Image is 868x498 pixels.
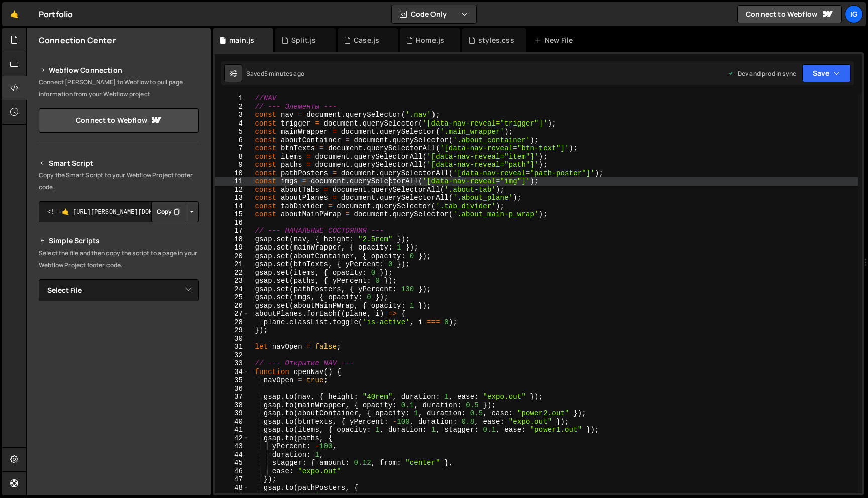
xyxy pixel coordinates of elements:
[215,385,249,393] div: 36
[215,401,249,410] div: 38
[728,69,796,78] div: Dev and prod in sync
[215,376,249,385] div: 35
[151,201,185,222] button: Copy
[215,326,249,335] div: 29
[215,144,249,153] div: 7
[215,128,249,136] div: 5
[534,35,577,45] div: New File
[478,35,514,45] div: styles.css
[215,368,249,377] div: 34
[215,227,249,235] div: 17
[215,359,249,368] div: 33
[215,153,249,161] div: 8
[215,409,249,418] div: 39
[215,219,249,227] div: 16
[215,293,249,302] div: 25
[215,243,249,252] div: 19
[215,351,249,360] div: 32
[39,157,199,169] h2: Smart Script
[215,277,249,285] div: 23
[39,201,199,222] textarea: <!--🤙 [URL][PERSON_NAME][DOMAIN_NAME]> <script>document.addEventListener("DOMContentLoaded", func...
[264,69,304,78] div: 5 minutes ago
[215,177,249,186] div: 11
[39,8,73,20] div: Portfolio
[215,161,249,169] div: 9
[845,5,863,23] a: Ig
[39,35,116,46] h2: Connection Center
[215,302,249,310] div: 26
[215,235,249,244] div: 18
[246,69,304,78] div: Saved
[215,252,249,261] div: 20
[215,459,249,467] div: 45
[215,393,249,401] div: 37
[215,94,249,103] div: 1
[39,169,199,193] p: Copy the Smart Script to your Webflow Project footer code.
[215,426,249,434] div: 41
[39,64,199,76] h2: Webflow Connection
[215,418,249,426] div: 40
[354,35,379,45] div: Case.js
[802,64,851,82] button: Save
[737,5,842,23] a: Connect to Webflow
[392,5,476,23] button: Code Only
[215,484,249,492] div: 48
[291,35,316,45] div: Split.js
[151,201,199,222] div: Button group with nested dropdown
[215,310,249,318] div: 27
[215,103,249,111] div: 2
[215,136,249,145] div: 6
[215,475,249,484] div: 47
[215,269,249,277] div: 22
[39,235,199,247] h2: Simple Scripts
[215,451,249,459] div: 44
[215,169,249,178] div: 10
[215,260,249,269] div: 21
[215,186,249,194] div: 12
[39,318,200,408] iframe: YouTube video player
[416,35,444,45] div: Home.js
[215,318,249,327] div: 28
[215,210,249,219] div: 15
[215,434,249,443] div: 42
[215,335,249,343] div: 30
[215,285,249,294] div: 24
[215,119,249,128] div: 4
[215,111,249,119] div: 3
[2,2,27,26] a: 🤙
[39,76,199,100] p: Connect [PERSON_NAME] to Webflow to pull page information from your Webflow project
[215,442,249,451] div: 43
[39,108,199,133] a: Connect to Webflow
[215,194,249,202] div: 13
[39,247,199,271] p: Select the file and then copy the script to a page in your Webflow Project footer code.
[215,467,249,476] div: 46
[215,202,249,211] div: 14
[229,35,254,45] div: main.js
[215,343,249,351] div: 31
